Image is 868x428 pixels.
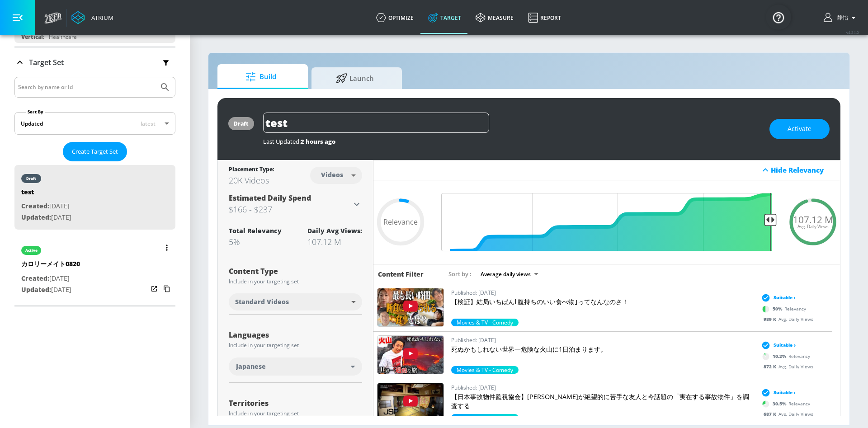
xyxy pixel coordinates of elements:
a: optimize [369,1,421,34]
span: Estimated Daily Spend [229,193,311,203]
div: activeカロリーメイト0820Created:[DATE]Updated:[DATE] [14,237,175,302]
div: Relevancy [759,349,810,363]
a: Published: [DATE]死ぬかもしれない世界一危険な火山に1日泊まります。 [451,335,753,366]
div: Atrium [88,14,113,22]
span: 50 % [773,306,784,312]
p: [DATE] [21,212,71,223]
div: Include in your targeting set [229,411,362,416]
button: Open in new window [148,282,160,295]
img: DakbVnphwCc [377,288,443,326]
a: measure [468,1,521,34]
div: 107.12 M [307,236,362,247]
img: lQm4vQpEDWw [377,383,443,421]
span: Relevance [383,218,418,226]
div: Avg. Daily Views [759,410,813,417]
div: Target Set [14,77,175,306]
span: Build [226,66,295,88]
h3: $166 - $237 [229,203,351,216]
label: Sort By [26,109,45,115]
span: Standard Videos [235,297,289,306]
button: Copy Targeting Set Link [160,282,173,295]
div: drafttestCreated:[DATE]Updated:[DATE] [14,165,175,230]
div: Placement Type: [229,165,274,175]
a: Published: [DATE]【検証】結局いちばん｢腹持ちのいい食べ物｣ってなんなのさ！ [451,288,753,319]
button: 静怡 [824,12,859,23]
div: test [21,188,71,201]
a: Target [421,1,468,34]
span: Create Target Set [72,146,118,157]
p: 死ぬかもしれない世界一危険な火山に1日泊まります。 [451,345,753,354]
a: Report [521,1,568,34]
span: login as: yin_jingyi@legoliss.co.jp [834,14,848,22]
h6: Content Filter [378,270,424,278]
span: 107.12 M [793,215,833,225]
span: Suitable › [774,342,796,348]
span: 989 K [764,315,778,322]
span: latest [141,120,156,127]
nav: list of Target Set [14,161,175,306]
span: Activate [788,123,811,135]
p: Published: [DATE] [451,335,753,345]
p: [DATE] [21,284,80,296]
div: Estimated Daily Spend$166 - $237 [229,193,362,216]
div: 5% [229,236,282,247]
p: 【検証】結局いちばん｢腹持ちのいい食べ物｣ってなんなのさ！ [451,297,753,306]
span: Updated: [21,285,51,294]
div: Relevancy [759,302,806,315]
div: active [25,248,38,253]
span: Movies & TV - Comedy [451,319,519,326]
span: Japanese [236,362,266,371]
div: draft [234,120,249,127]
div: Vertical: [21,33,44,41]
span: 2 hours ago [301,137,335,146]
p: 【日本事故物件監視協会】[PERSON_NAME]が絶望的に苦手な友人と今話題の「実在する事故物件」を調査する [451,392,753,410]
div: Hide Relevancy [373,160,840,180]
div: Languages [229,331,362,339]
div: Territories [229,400,362,407]
span: Movies & TV - Comedy [451,366,519,374]
span: 30.5 % [773,400,788,407]
div: Include in your targeting set [229,343,362,348]
div: Suitable › [759,293,796,302]
div: Avg. Daily Views [759,363,813,370]
input: Final Threshold [437,193,777,251]
div: Suitable › [759,340,796,349]
p: Published: [DATE] [451,288,753,297]
span: v 4.24.0 [846,30,859,35]
a: Published: [DATE]【日本事故物件監視協会】[PERSON_NAME]が絶望的に苦手な友人と今話題の「実在する事故物件」を調査する [451,383,753,414]
span: Updated: [21,213,51,221]
div: Daily Avg Views: [307,226,362,235]
p: Target Set [29,57,64,67]
div: 30.5% [451,414,519,422]
div: 10.2% [451,366,519,374]
div: Hide Relevancy [771,165,835,174]
span: Avg. Daily Views [797,225,829,229]
div: カロリーメイト0820 [21,259,80,273]
div: Content Type [229,268,362,275]
div: Last Updated: [263,137,760,146]
p: Published: [DATE] [451,383,753,392]
span: 872 K [764,363,778,369]
div: Average daily views [476,268,542,280]
span: Launch [321,67,389,89]
div: Total Relevancy [229,226,282,235]
input: Search by name or Id [18,81,155,93]
div: Suitable › [759,388,796,397]
div: Target Set [14,47,175,77]
div: Updated [21,120,43,127]
div: draft [26,176,36,181]
span: Suitable › [774,294,796,301]
div: 20K Videos [229,175,274,186]
div: Videos [316,171,348,179]
button: Create Target Set [63,142,127,161]
p: [DATE] [21,273,80,284]
p: [DATE] [21,201,71,212]
span: Created: [21,202,49,210]
button: Activate [769,119,830,139]
span: 687 K [764,410,778,417]
div: Include in your targeting set [229,279,362,284]
div: Japanese [229,357,362,376]
button: Open Resource Center [766,5,791,30]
